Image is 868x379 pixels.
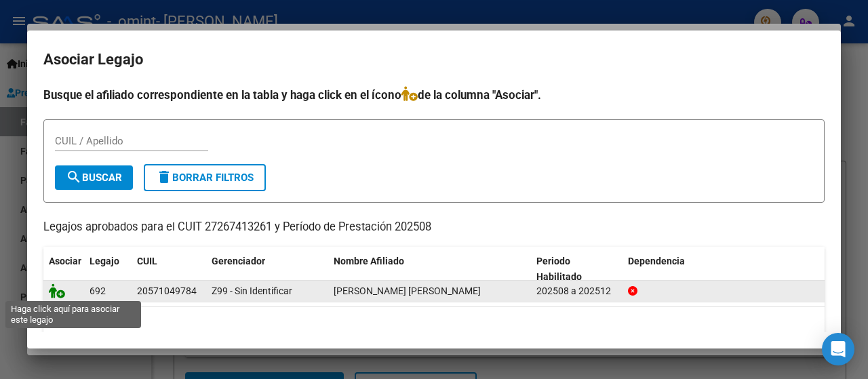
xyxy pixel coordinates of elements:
span: Asociar [49,256,81,266]
datatable-header-cell: Gerenciador [206,247,328,292]
datatable-header-cell: Dependencia [623,247,825,292]
button: Borrar Filtros [144,164,266,191]
span: Periodo Habilitado [536,256,582,282]
span: 692 [90,285,106,296]
datatable-header-cell: Periodo Habilitado [531,247,623,292]
span: CUIL [137,256,157,266]
datatable-header-cell: Nombre Afiliado [328,247,531,292]
div: 20571049784 [137,283,197,299]
span: Buscar [66,172,122,184]
span: Dependencia [628,256,685,266]
h2: Asociar Legajo [43,47,825,73]
datatable-header-cell: CUIL [132,247,206,292]
span: Borrar Filtros [156,172,254,184]
h4: Busque el afiliado correspondiente en la tabla y haga click en el ícono de la columna "Asociar". [43,86,825,104]
span: Legajo [90,256,119,266]
button: Buscar [55,165,133,190]
p: Legajos aprobados para el CUIT 27267413261 y Período de Prestación 202508 [43,219,825,236]
mat-icon: delete [156,169,172,185]
datatable-header-cell: Asociar [43,247,84,292]
div: 202508 a 202512 [536,283,617,299]
mat-icon: search [66,169,82,185]
div: Open Intercom Messenger [822,333,854,365]
div: 1 registros [43,307,825,341]
span: Gerenciador [212,256,265,266]
span: VAGLICA LOPRESTI FACUNDO JEREMIAS [334,285,481,296]
datatable-header-cell: Legajo [84,247,132,292]
span: Z99 - Sin Identificar [212,285,292,296]
span: Nombre Afiliado [334,256,404,266]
